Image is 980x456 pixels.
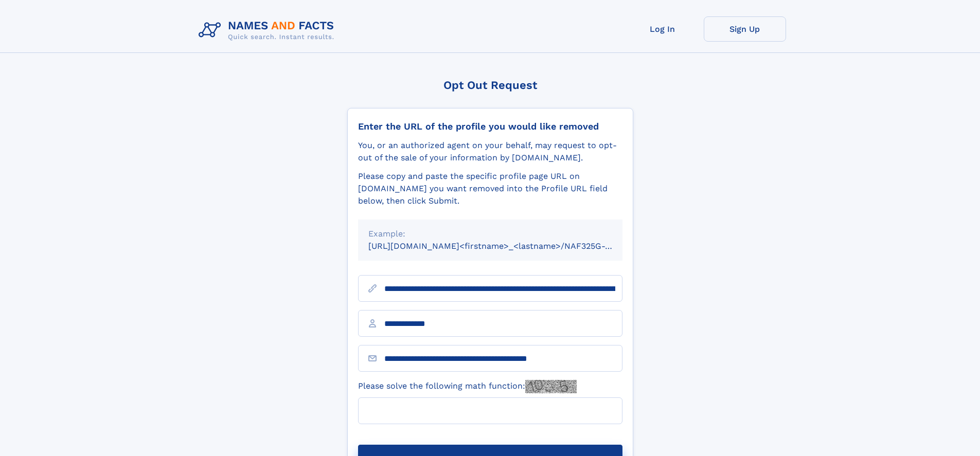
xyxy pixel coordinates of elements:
[704,16,786,42] a: Sign Up
[347,79,633,92] div: Opt Out Request
[368,228,612,240] div: Example:
[358,170,622,207] div: Please copy and paste the specific profile page URL on [DOMAIN_NAME] you want removed into the Pr...
[358,380,577,393] label: Please solve the following math function:
[194,16,343,44] img: Logo Names and Facts
[358,139,622,164] div: You, or an authorized agent on your behalf, may request to opt-out of the sale of your informatio...
[358,121,622,132] div: Enter the URL of the profile you would like removed
[621,16,704,42] a: Log In
[368,241,642,251] small: [URL][DOMAIN_NAME]<firstname>_<lastname>/NAF325G-xxxxxxxx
